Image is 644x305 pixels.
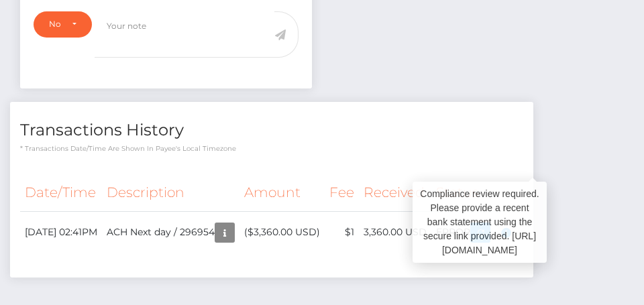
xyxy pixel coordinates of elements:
[20,143,523,154] p: * Transactions date/time are shown in payee's local timezone
[325,174,359,211] th: Fee
[102,174,239,211] th: Description
[359,211,431,253] td: 3,360.00 USD
[20,211,102,253] td: [DATE] 02:41PM
[325,211,359,253] td: $1
[359,174,431,211] th: Received
[20,119,523,142] h4: Transactions History
[34,11,92,37] button: Note Type
[20,174,102,211] th: Date/Time
[239,211,325,253] td: ($3,360.00 USD)
[49,19,61,29] div: Note Type
[239,174,325,211] th: Amount
[102,211,239,253] td: ACH Next day / 296954
[413,182,547,263] div: Compliance review required. Please provide a recent bank statement using the secure link provided...
[431,174,523,211] th: Status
